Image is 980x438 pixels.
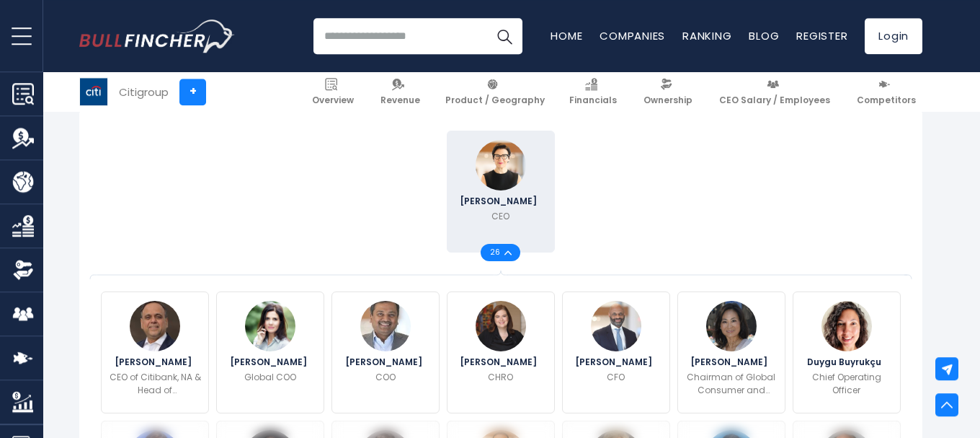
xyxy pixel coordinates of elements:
[719,95,830,106] span: CEO Salary / Employees
[79,19,235,53] img: Bullfincher logo
[486,18,522,54] button: Search
[796,28,847,43] a: Register
[445,95,545,106] span: Product / Geography
[569,95,617,106] span: Financials
[821,301,872,351] img: Duygu Buyrukçu
[643,95,692,106] span: Ownership
[374,72,427,112] a: Revenue
[447,131,555,253] a: Jane Fraser [PERSON_NAME] CEO 26
[12,259,34,281] img: Ownership
[179,79,206,105] a: +
[216,292,324,413] a: Tamar Yanushevsky Naaman [PERSON_NAME] Global COO
[637,72,699,112] a: Ownership
[488,371,513,384] p: CHRO
[331,292,440,413] a: Anand Selvakesari [PERSON_NAME] COO
[850,72,922,112] a: Competitors
[244,371,296,384] p: Global COO
[79,19,234,53] a: Go to homepage
[306,72,360,112] a: Overview
[575,358,656,367] span: [PERSON_NAME]
[460,358,541,367] span: [PERSON_NAME]
[312,95,354,106] span: Overview
[857,95,916,106] span: Competitors
[490,249,504,256] span: 26
[562,292,670,413] a: Mark Mason [PERSON_NAME] CFO
[375,371,396,384] p: COO
[460,197,541,206] span: [PERSON_NAME]
[119,84,169,100] div: Citigroup
[677,292,785,413] a: Elinor L. Hoover [PERSON_NAME] Chairman of Global Consumer and Retail Investment Banking
[476,140,526,190] img: Jane Fraser
[130,301,180,351] img: Sunil Garg
[600,28,665,43] a: Companies
[682,28,731,43] a: Ranking
[713,72,837,112] a: CEO Salary / Employees
[687,371,776,397] p: Chairman of Global Consumer and Retail Investment Banking
[230,358,311,367] span: [PERSON_NAME]
[447,292,555,413] a: Sara Wechter [PERSON_NAME] CHRO
[563,72,623,112] a: Financials
[101,292,209,413] a: Sunil Garg [PERSON_NAME] CEO of Citibank, NA & Head of [GEOGRAPHIC_DATA]
[802,371,891,397] p: Chief Operating Officer
[491,210,509,223] p: CEO
[80,78,107,105] img: C logo
[439,72,551,112] a: Product / Geography
[865,18,922,54] a: Login
[345,358,427,367] span: [PERSON_NAME]
[115,358,196,367] span: [PERSON_NAME]
[591,301,641,351] img: Mark Mason
[607,371,625,384] p: CFO
[551,28,582,43] a: Home
[380,95,420,106] span: Revenue
[360,301,411,351] img: Anand Selvakesari
[749,28,779,43] a: Blog
[706,301,757,351] img: Elinor L. Hoover
[109,371,201,397] p: CEO of Citibank, NA & Head of [GEOGRAPHIC_DATA]
[690,358,772,367] span: [PERSON_NAME]
[793,292,901,413] a: Duygu Buyrukçu Duygu Buyrukçu Chief Operating Officer
[476,301,526,351] img: Sara Wechter
[807,358,886,367] span: Duygu Buyrukçu
[245,301,295,351] img: Tamar Yanushevsky Naaman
